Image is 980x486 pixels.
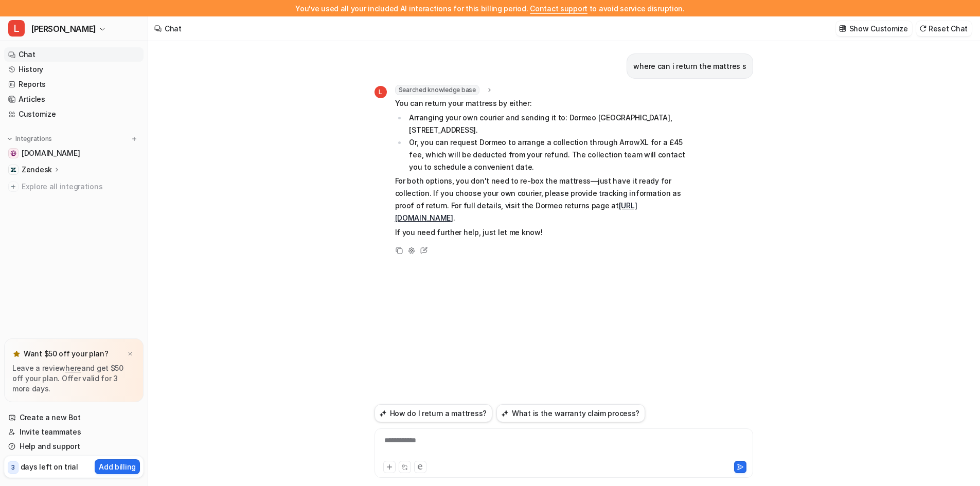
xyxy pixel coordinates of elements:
a: Create a new Bot [4,410,144,425]
p: days left on trial [21,461,78,472]
button: Show Customize [836,21,912,36]
img: Zendesk [10,167,16,173]
button: Add billing [95,459,140,474]
a: here [65,364,81,372]
p: For both options, you don't need to re-box the mattress—just have it ready for collection. If you... [395,175,696,224]
a: History [4,62,144,77]
a: Reports [4,77,144,92]
span: Searched knowledge base [395,85,479,95]
img: explore all integrations [8,182,19,192]
img: star [12,350,21,358]
a: www.dormeo.co.uk[DOMAIN_NAME] [4,146,144,160]
button: Reset Chat [916,21,972,36]
img: customize [839,25,846,32]
span: [DOMAIN_NAME] [22,148,80,158]
div: Chat [165,23,182,34]
a: Customize [4,107,144,121]
li: Or, you can request Dormeo to arrange a collection through ArrowXL for a £45 fee, which will be d... [406,136,696,173]
img: reset [919,25,926,32]
img: expand menu [6,135,13,142]
li: Arranging your own courier and sending it to: Dormeo [GEOGRAPHIC_DATA], [STREET_ADDRESS]. [406,112,696,136]
p: Add billing [99,461,136,472]
p: 3 [11,463,15,472]
span: L [8,20,25,37]
img: www.dormeo.co.uk [10,150,16,156]
span: L [375,86,387,98]
p: If you need further help, just let me know! [395,226,696,239]
span: [PERSON_NAME] [31,22,96,36]
p: Integrations [15,135,52,143]
a: Articles [4,92,144,106]
img: x [127,351,133,357]
button: Integrations [4,134,55,144]
p: Zendesk [22,165,52,175]
p: Show Customize [849,23,908,34]
span: Explore all integrations [22,178,139,195]
button: What is the warranty claim process? [496,404,645,422]
a: Explore all integrations [4,179,144,194]
a: Chat [4,47,144,62]
button: How do I return a mattress? [375,404,492,422]
p: You can return your mattress by either: [395,97,696,110]
img: menu_add.svg [131,135,138,142]
span: Contact support [530,4,587,13]
p: where can i return the mattres s [633,60,746,73]
p: Want $50 off your plan? [24,349,109,359]
p: Leave a review and get $50 off your plan. Offer valid for 3 more days. [12,363,135,394]
a: Invite teammates [4,425,144,439]
a: Help and support [4,439,144,454]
